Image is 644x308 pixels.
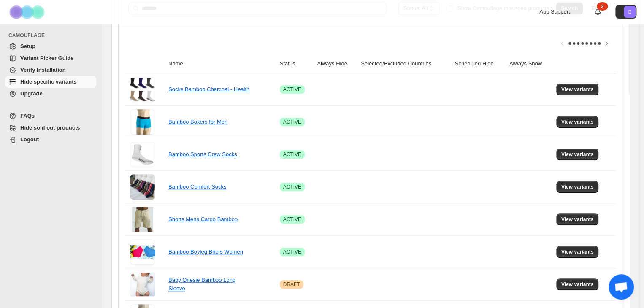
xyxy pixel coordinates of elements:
button: View variants [556,149,599,160]
span: Logout [20,136,39,143]
span: Hide sold out products [20,124,80,131]
a: Logout [5,134,96,146]
img: Bamboo Sports Crew Socks [130,142,155,167]
span: FAQs [20,113,35,119]
button: View variants [556,246,599,258]
span: View variants [561,249,594,255]
button: View variants [556,84,599,95]
span: CAMOUFLAGE [8,32,97,39]
button: View variants [556,278,599,290]
img: Baby Onesie Bamboo Long Sleeve [130,273,155,297]
span: Upgrade [20,90,43,97]
span: ACTIVE [283,86,301,93]
a: Bamboo Boyleg Briefs Women [168,249,243,255]
span: Avatar with initials E [624,6,636,18]
th: Always Show [507,54,554,73]
a: FAQs [5,110,96,122]
span: ACTIVE [283,249,301,255]
a: Bamboo Comfort Socks [168,184,226,190]
button: View variants [556,116,599,128]
span: View variants [561,86,594,93]
img: Bamboo Comfort Socks [130,174,155,200]
button: View variants [556,213,599,225]
a: Shorts Mens Cargo Bamboo [168,216,238,222]
th: Name [166,54,277,73]
button: Avatar with initials E [615,5,636,19]
span: DRAFT [283,281,300,288]
span: View variants [561,281,594,288]
a: Baby Onesie Bamboo Long Sleeve [168,277,235,292]
img: Socks Bamboo Charcoal - Health [130,78,155,101]
a: Bamboo Boxers for Men [168,119,227,125]
th: Status [277,54,315,73]
span: App Support [539,8,570,15]
span: View variants [561,151,594,158]
a: Open chat [609,274,634,300]
text: E [628,9,631,14]
a: Hide specific variants [5,76,96,88]
th: Always Hide [314,54,358,73]
span: ACTIVE [283,184,301,190]
span: Verify Installation [20,67,66,73]
a: 2 [593,8,602,16]
span: View variants [561,119,594,125]
span: Variant Picker Guide [20,55,73,61]
th: Selected/Excluded Countries [358,54,452,73]
span: ACTIVE [283,216,301,223]
button: Scroll table right one column [601,38,612,49]
span: Hide specific variants [20,78,77,85]
a: Variant Picker Guide [5,52,96,64]
span: ACTIVE [283,119,301,125]
th: Scheduled Hide [452,54,507,73]
a: Socks Bamboo Charcoal - Health [168,86,249,92]
div: 2 [597,2,608,11]
span: View variants [561,184,594,190]
button: View variants [556,181,599,193]
a: Upgrade [5,88,96,100]
a: Hide sold out products [5,122,96,134]
a: Bamboo Sports Crew Socks [168,151,237,157]
a: Setup [5,41,96,52]
a: Verify Installation [5,64,96,76]
span: ACTIVE [283,151,301,158]
span: Setup [20,43,35,49]
img: Camouflage [7,0,49,24]
span: View variants [561,216,594,223]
